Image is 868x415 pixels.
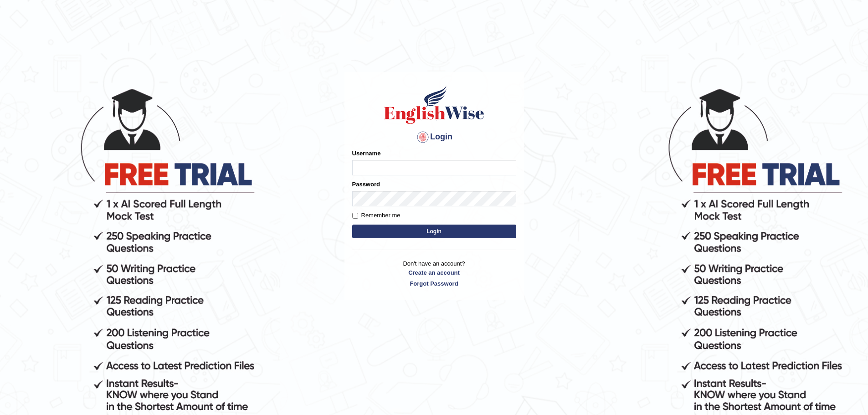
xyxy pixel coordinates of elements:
label: Username [352,149,381,158]
button: Login [352,225,516,238]
h4: Login [352,130,516,144]
img: Logo of English Wise sign in for intelligent practice with AI [382,84,486,125]
label: Remember me [352,211,401,220]
label: Password [352,180,380,189]
input: Remember me [352,213,358,219]
p: Don't have an account? [352,259,516,287]
a: Forgot Password [352,279,516,288]
a: Create an account [352,268,516,277]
